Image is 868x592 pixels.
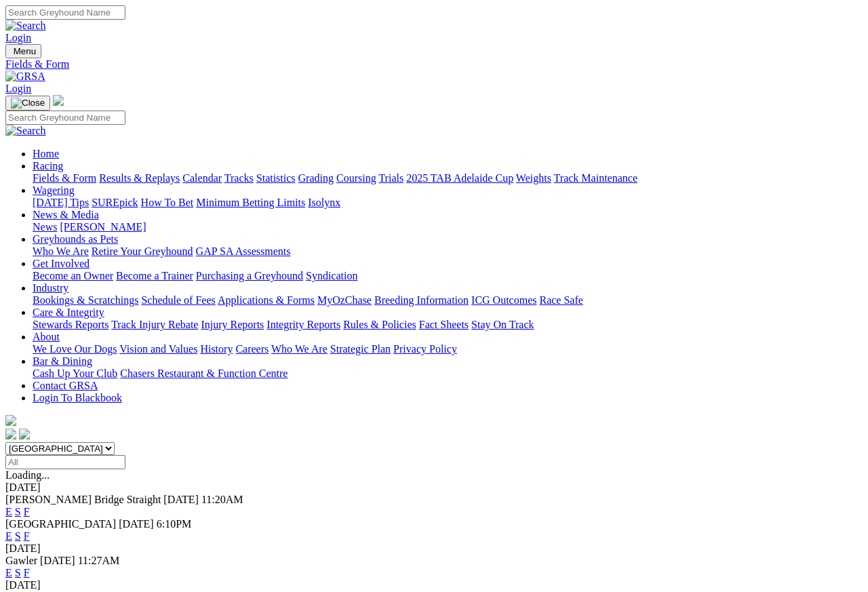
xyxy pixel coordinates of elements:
[24,530,30,542] a: F
[120,368,288,379] a: Chasers Restaurant & Function Centre
[15,530,21,542] a: S
[471,294,536,306] a: ICG Outcomes
[343,319,416,330] a: Rules & Policies
[406,172,513,184] a: 2025 TAB Adelaide Cup
[33,307,104,318] a: Care & Integrity
[201,319,264,330] a: Injury Reports
[40,555,75,566] span: [DATE]
[33,172,863,184] div: Racing
[5,415,16,426] img: logo-grsa-white.png
[33,294,863,307] div: Industry
[5,20,46,32] img: Search
[33,343,117,355] a: We Love Our Dogs
[141,294,215,306] a: Schedule of Fees
[308,197,340,208] a: Isolynx
[33,294,138,306] a: Bookings & Scratchings
[24,506,30,517] a: F
[200,343,233,355] a: History
[19,429,30,439] img: twitter.svg
[33,343,863,355] div: About
[33,270,863,282] div: Get Involved
[33,233,118,245] a: Greyhounds as Pets
[5,5,125,20] input: Search
[196,197,305,208] a: Minimum Betting Limits
[306,270,357,281] a: Syndication
[5,518,116,530] span: [GEOGRAPHIC_DATA]
[182,172,222,184] a: Calendar
[141,197,194,208] a: How To Bet
[5,44,41,58] button: Toggle navigation
[15,567,21,578] a: S
[33,282,68,294] a: Industry
[78,555,120,566] span: 11:27AM
[92,245,193,257] a: Retire Your Greyhound
[33,148,59,159] a: Home
[24,567,30,578] a: F
[5,555,37,566] span: Gawler
[5,469,50,481] span: Loading...
[33,221,863,233] div: News & Media
[419,319,469,330] a: Fact Sheets
[378,172,403,184] a: Trials
[196,270,303,281] a: Purchasing a Greyhound
[5,32,31,43] a: Login
[271,343,328,355] a: Who We Are
[119,343,197,355] a: Vision and Values
[298,172,334,184] a: Grading
[267,319,340,330] a: Integrity Reports
[33,197,863,209] div: Wagering
[15,506,21,517] a: S
[33,368,117,379] a: Cash Up Your Club
[5,506,12,517] a: E
[33,197,89,208] a: [DATE] Tips
[33,355,92,367] a: Bar & Dining
[33,270,113,281] a: Become an Owner
[33,258,90,269] a: Get Involved
[14,46,36,56] span: Menu
[5,111,125,125] input: Search
[201,494,243,505] span: 11:20AM
[5,429,16,439] img: facebook.svg
[374,294,469,306] a: Breeding Information
[11,98,45,108] img: Close
[554,172,637,184] a: Track Maintenance
[5,579,863,591] div: [DATE]
[33,368,863,380] div: Bar & Dining
[33,209,99,220] a: News & Media
[33,319,863,331] div: Care & Integrity
[33,392,122,403] a: Login To Blackbook
[317,294,372,306] a: MyOzChase
[235,343,269,355] a: Careers
[5,494,161,505] span: [PERSON_NAME] Bridge Straight
[218,294,315,306] a: Applications & Forms
[336,172,376,184] a: Coursing
[5,481,863,494] div: [DATE]
[60,221,146,233] a: [PERSON_NAME]
[5,455,125,469] input: Select date
[5,96,50,111] button: Toggle navigation
[157,518,192,530] span: 6:10PM
[5,83,31,94] a: Login
[116,270,193,281] a: Become a Trainer
[33,319,108,330] a: Stewards Reports
[33,245,863,258] div: Greyhounds as Pets
[33,331,60,342] a: About
[5,530,12,542] a: E
[111,319,198,330] a: Track Injury Rebate
[5,542,863,555] div: [DATE]
[196,245,291,257] a: GAP SA Assessments
[33,172,96,184] a: Fields & Form
[330,343,391,355] a: Strategic Plan
[393,343,457,355] a: Privacy Policy
[33,160,63,172] a: Racing
[5,58,863,71] a: Fields & Form
[119,518,154,530] span: [DATE]
[5,567,12,578] a: E
[33,184,75,196] a: Wagering
[163,494,199,505] span: [DATE]
[5,125,46,137] img: Search
[256,172,296,184] a: Statistics
[33,245,89,257] a: Who We Are
[53,95,64,106] img: logo-grsa-white.png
